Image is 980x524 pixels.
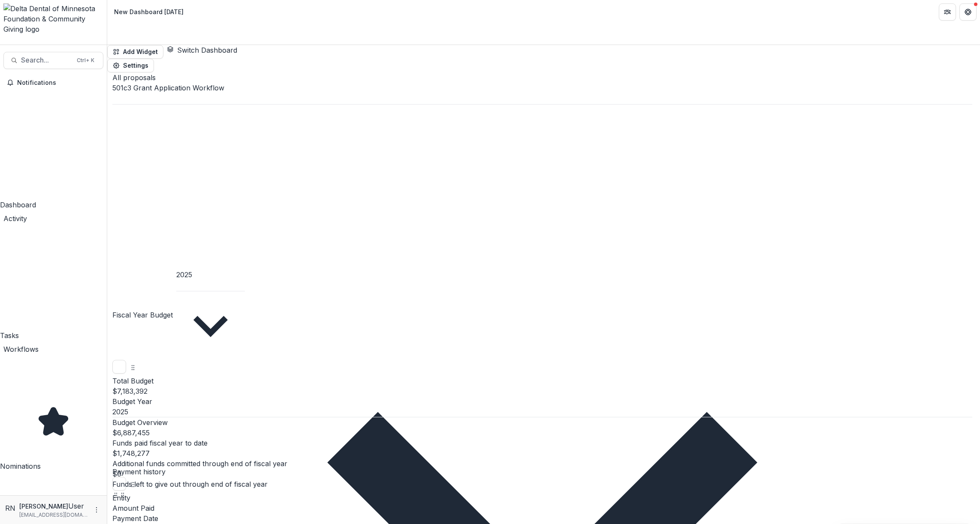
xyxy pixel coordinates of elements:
button: Switch Dashboard [167,45,237,55]
div: Amount Paid [112,503,972,513]
p: $0 [112,469,972,479]
button: Drag [130,360,136,374]
p: All proposals [112,72,972,83]
p: $1,748,277 [112,448,972,458]
button: Add Widget [107,45,163,59]
p: Budget Year [112,396,972,407]
span: Notifications [17,79,100,87]
div: New Dashboard [DATE] [114,7,184,16]
span: Workflows [3,345,39,353]
p: $6,887,455 [112,428,972,438]
p: User [68,501,84,511]
nav: breadcrumb [111,6,187,18]
p: Budget Overview [112,417,972,428]
button: Partners [939,3,956,21]
p: Fiscal Year Budget [112,310,173,320]
button: Search... [3,52,103,69]
p: Additional funds committed through end of fiscal year [112,458,972,469]
div: 2025 [176,269,245,280]
button: Delete card [112,360,126,374]
span: Activity [3,214,27,223]
div: Payment Date [112,513,972,524]
p: $7,183,392 [112,386,972,396]
p: [PERSON_NAME] [19,502,68,511]
img: Delta Dental of Minnesota Foundation & Community Giving logo [3,3,103,34]
p: Funds left to give out through end of fiscal year [112,479,972,489]
p: Funds paid fiscal year to date [112,438,972,448]
p: Total Budget [112,376,972,386]
p: 2025 [112,407,972,417]
button: Drag [112,489,119,500]
button: Settings [107,59,154,72]
div: Ctrl + K [75,56,96,65]
button: Get Help [959,3,977,21]
button: More [91,505,102,515]
div: Ryan Neuharth [5,503,16,513]
p: [EMAIL_ADDRESS][DOMAIN_NAME] [19,511,88,519]
button: Drag [119,489,126,500]
span: Search... [21,56,72,64]
div: 501c3 Grant Application Workflow [112,83,972,93]
button: Notifications [3,76,103,90]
